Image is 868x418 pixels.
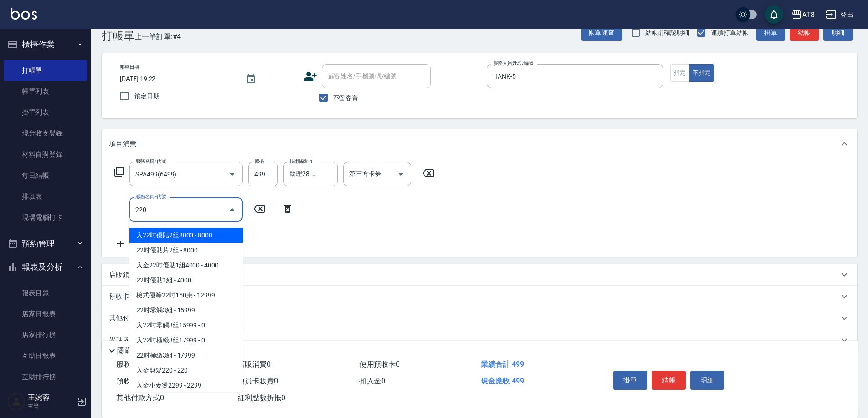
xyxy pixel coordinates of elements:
[790,25,819,41] button: 結帳
[359,360,400,368] span: 使用預收卡 0
[135,158,166,165] label: 服務名稱/代號
[129,288,243,303] span: 槍式優等22吋150束 - 12999
[129,303,243,318] span: 22吋零觸3組 - 15999
[711,28,749,38] span: 連續打單結帳
[129,348,243,363] span: 22吋極緻3組 - 17999
[109,336,143,345] p: 備註及來源
[652,371,686,390] button: 結帳
[129,378,243,393] span: 入金小麥燙2299 - 2299
[4,345,87,366] a: 互助日報表
[135,193,166,200] label: 服務名稱/代號
[116,393,164,402] span: 其他付款方式 0
[28,402,74,410] p: 主管
[802,9,815,20] div: AT8
[135,31,181,42] span: 上一筆訂單:#4
[109,313,155,323] p: 其他付款方式
[109,292,143,302] p: 預收卡販賣
[581,25,622,41] button: 帳單速查
[756,25,785,41] button: 掛單
[4,367,87,388] a: 互助排行榜
[4,60,87,81] a: 打帳單
[102,30,135,42] h3: 打帳單
[4,33,87,56] button: 櫃檯作業
[788,5,818,24] button: AT8
[4,123,87,144] a: 現金收支登錄
[28,393,74,402] h5: 王婉蓉
[4,207,87,228] a: 現場電腦打卡
[4,282,87,303] a: 報表目錄
[11,8,37,20] img: Logo
[4,102,87,123] a: 掛單列表
[102,307,857,329] div: 其他付款方式
[102,264,857,286] div: 店販銷售
[225,167,239,181] button: Open
[4,165,87,186] a: 每日結帳
[225,202,239,217] button: Close
[823,25,853,41] button: 明細
[238,393,285,402] span: 紅利點數折抵 0
[7,393,25,411] img: Person
[129,228,243,243] span: 入22吋優貼2組8000 - 8000
[822,6,857,23] button: 登出
[4,232,87,256] button: 預約管理
[129,333,243,348] span: 入22吋極緻3組17999 - 0
[129,258,243,273] span: 入金22吋優貼1組4000 - 4000
[109,270,136,280] p: 店販銷售
[481,360,524,368] span: 業績合計 499
[493,60,533,67] label: 服務人員姓名/編號
[690,371,724,390] button: 明細
[359,377,385,385] span: 扣入金 0
[102,286,857,307] div: 預收卡販賣
[116,360,158,368] span: 服務消費 499
[4,81,87,102] a: 帳單列表
[4,144,87,165] a: 材料自購登錄
[240,68,262,90] button: Choose date, selected date is 2025-10-13
[129,363,243,378] span: 入金剪髮220 - 220
[109,139,136,149] p: 項目消費
[129,318,243,333] span: 入22吋零觸3組15999 - 0
[4,255,87,279] button: 報表及分析
[645,28,690,38] span: 結帳前確認明細
[4,186,87,207] a: 排班表
[613,371,647,390] button: 掛單
[134,91,160,101] span: 鎖定日期
[129,273,243,288] span: 22吋優貼1組 - 4000
[120,71,236,86] input: YYYY/MM/DD hh:mm
[254,158,264,165] label: 價格
[120,64,139,71] label: 帳單日期
[289,158,313,165] label: 技術協助-1
[689,64,714,82] button: 不指定
[670,64,690,82] button: 指定
[117,346,158,356] p: 隱藏業績明細
[4,324,87,345] a: 店家排行榜
[102,129,857,158] div: 項目消費
[102,329,857,351] div: 備註及來源
[116,377,157,385] span: 預收卡販賣 0
[481,377,524,385] span: 現金應收 499
[238,377,278,385] span: 會員卡販賣 0
[129,243,243,258] span: 22吋優貼片2組 - 8000
[765,5,783,24] button: save
[4,303,87,324] a: 店家日報表
[394,167,408,181] button: Open
[333,93,359,103] span: 不留客資
[238,360,271,368] span: 店販消費 0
